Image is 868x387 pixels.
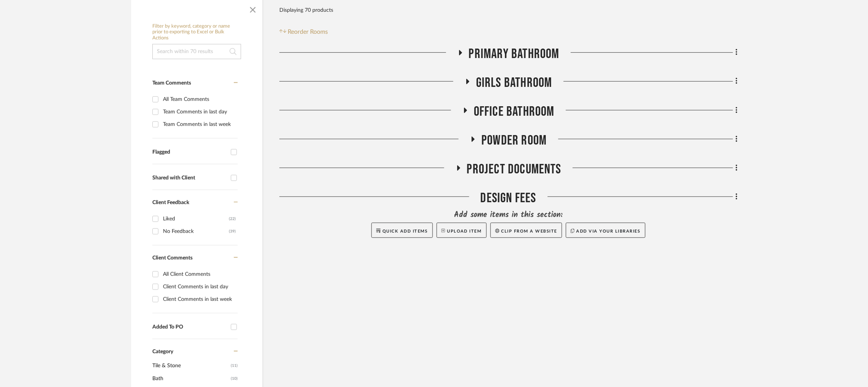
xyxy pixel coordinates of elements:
div: Add some items in this section: [279,210,738,220]
div: Team Comments in last day [163,106,236,118]
div: Added To PO [152,324,227,330]
div: Team Comments in last week [163,118,236,131]
span: Girls Bathroom [476,75,552,91]
span: Powder Room [481,132,547,149]
button: Add via your libraries [566,223,646,238]
div: No Feedback [163,225,229,238]
div: Displaying 70 products [279,3,333,18]
span: Client Comments [152,255,193,261]
h6: Filter by keyword, category or name prior to exporting to Excel or Bulk Actions [152,24,241,41]
div: (22) [229,213,236,225]
span: Team Comments [152,80,191,86]
button: Clip from a website [490,223,562,238]
div: Liked [163,213,229,225]
input: Search within 70 results [152,44,241,59]
div: Client Comments in last day [163,281,236,293]
div: All Client Comments [163,268,236,280]
span: Office Bathroom [474,104,555,120]
span: Category [152,349,173,355]
div: (39) [229,225,236,238]
span: Tile & Stone [152,359,229,372]
span: Quick Add Items [382,229,428,233]
button: Quick Add Items [371,223,433,238]
button: Reorder Rooms [279,27,328,36]
div: Shared with Client [152,175,227,181]
button: Upload Item [437,223,487,238]
button: Close [245,1,260,16]
span: (11) [231,360,238,372]
span: Primary Bathroom [469,46,559,62]
div: Flagged [152,149,227,156]
div: Client Comments in last week [163,293,236,305]
span: Reorder Rooms [288,27,328,36]
span: (10) [231,373,238,385]
span: Client Feedback [152,200,189,205]
span: Project Documents [467,161,561,178]
div: All Team Comments [163,93,236,105]
span: Bath [152,372,229,385]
